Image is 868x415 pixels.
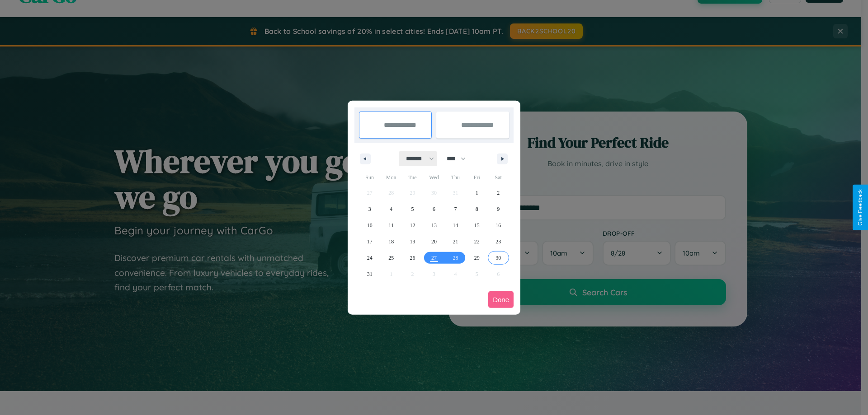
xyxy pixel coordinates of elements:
[445,201,466,217] button: 7
[474,217,480,233] span: 15
[402,233,423,250] button: 19
[857,189,863,226] div: Give Feedback
[466,250,487,266] button: 29
[466,170,487,185] span: Fri
[453,250,458,266] span: 28
[390,201,392,217] span: 4
[410,217,415,233] span: 12
[466,185,487,201] button: 1
[431,233,437,250] span: 20
[488,201,509,217] button: 9
[367,217,373,233] span: 10
[466,217,487,233] button: 15
[380,201,401,217] button: 4
[445,250,466,266] button: 28
[423,217,444,233] button: 13
[410,250,415,266] span: 26
[488,291,514,308] button: Done
[380,233,401,250] button: 18
[367,250,373,266] span: 24
[359,217,380,233] button: 10
[423,170,444,185] span: Wed
[445,170,466,185] span: Thu
[410,233,415,250] span: 19
[380,170,401,185] span: Mon
[454,201,457,217] span: 7
[388,217,394,233] span: 11
[359,201,380,217] button: 3
[488,250,509,266] button: 30
[476,201,478,217] span: 8
[488,185,509,201] button: 2
[380,250,401,266] button: 25
[359,266,380,282] button: 31
[359,250,380,266] button: 24
[453,217,458,233] span: 14
[388,250,394,266] span: 25
[453,233,458,250] span: 21
[380,217,401,233] button: 11
[367,233,373,250] span: 17
[423,250,444,266] button: 27
[495,250,501,266] span: 30
[423,201,444,217] button: 6
[474,250,480,266] span: 29
[411,201,414,217] span: 5
[402,217,423,233] button: 12
[495,233,501,250] span: 23
[497,185,500,201] span: 2
[402,250,423,266] button: 26
[445,233,466,250] button: 21
[388,233,394,250] span: 18
[488,170,509,185] span: Sat
[431,217,437,233] span: 13
[402,170,423,185] span: Tue
[368,201,371,217] span: 3
[431,250,437,266] span: 27
[423,233,444,250] button: 20
[488,217,509,233] button: 16
[359,170,380,185] span: Sun
[402,201,423,217] button: 5
[433,201,435,217] span: 6
[497,201,500,217] span: 9
[474,233,480,250] span: 22
[359,233,380,250] button: 17
[466,233,487,250] button: 22
[367,266,373,282] span: 31
[476,185,478,201] span: 1
[466,201,487,217] button: 8
[445,217,466,233] button: 14
[495,217,501,233] span: 16
[488,233,509,250] button: 23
